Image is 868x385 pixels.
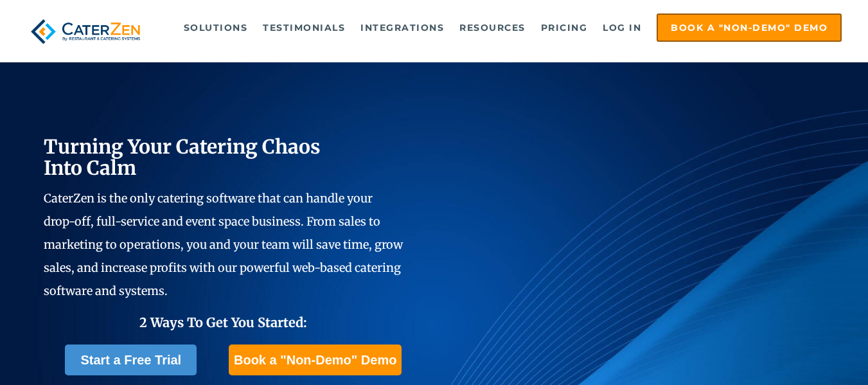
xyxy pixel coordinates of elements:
div: Navigation Menu [166,13,842,42]
a: Book a "Non-Demo" Demo [657,13,842,42]
a: Pricing [535,15,594,40]
span: Turning Your Catering Chaos Into Calm [44,134,321,180]
a: Book a "Non-Demo" Demo [229,345,402,375]
span: CaterZen is the only catering software that can handle your drop-off, full-service and event spac... [44,191,403,298]
a: Solutions [177,15,254,40]
span: 2 Ways To Get You Started: [139,314,307,330]
a: Integrations [354,15,450,40]
iframe: Help widget launcher [754,335,854,371]
a: Log in [596,15,648,40]
img: caterzen [26,13,145,49]
a: Resources [453,15,532,40]
a: Start a Free Trial [65,345,197,375]
a: Testimonials [256,15,351,40]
